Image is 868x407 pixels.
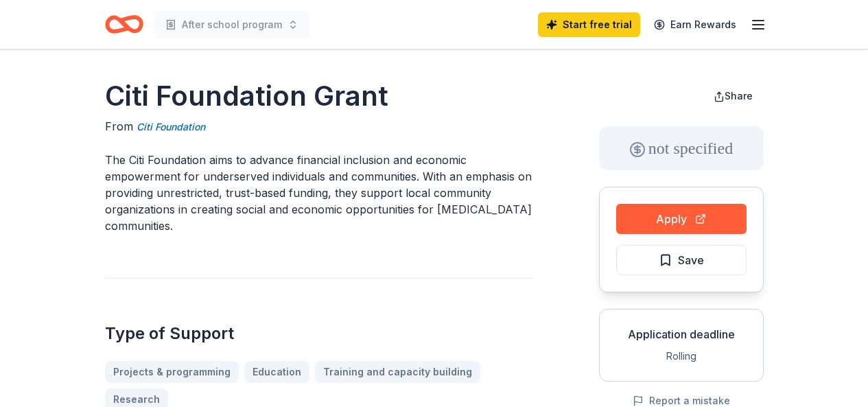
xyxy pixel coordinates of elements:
span: After school program [182,16,282,33]
button: Apply [616,204,747,234]
a: Earn Rewards [646,12,744,37]
button: Share [703,82,764,110]
span: Share [725,90,753,102]
a: Home [105,8,143,40]
button: Save [616,245,747,275]
p: The Citi Foundation aims to advance financial inclusion and economic empowerment for underserved ... [105,152,533,234]
div: not specified [599,126,764,170]
a: Training and capacity building [315,361,480,383]
span: Save [678,251,704,269]
div: Rolling [611,348,752,364]
a: Citi Foundation [137,119,205,135]
a: Projects & programming [105,361,239,383]
a: Education [244,361,309,383]
div: Application deadline [611,326,752,342]
h2: Type of Support [105,323,533,345]
div: From [105,118,533,135]
a: Start free trial [538,12,640,37]
h1: Citi Foundation Grant [105,77,533,115]
button: After school program [154,11,309,38]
